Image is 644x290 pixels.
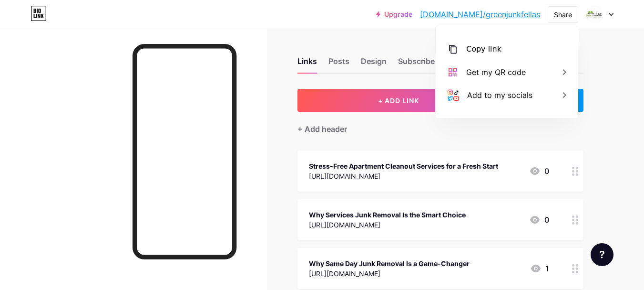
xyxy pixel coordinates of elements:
div: Stress-Free Apartment Cleanout Services for a Fresh Start [309,161,498,171]
a: Upgrade [376,11,412,18]
div: Why Services Junk Removal Is the Smart Choice [309,210,466,220]
span: + ADD LINK [378,97,419,105]
div: [URL][DOMAIN_NAME] [309,171,498,181]
div: Posts [328,55,349,73]
div: 0 [529,165,549,177]
div: Design [361,55,387,73]
button: + ADD LINK [297,89,500,112]
div: [URL][DOMAIN_NAME] [309,220,466,230]
div: [URL][DOMAIN_NAME] [309,269,470,279]
div: 0 [529,214,549,226]
div: Links [297,55,317,73]
div: Add to my socials [467,89,532,101]
div: Subscribers [398,55,455,73]
div: Get my QR code [466,66,526,78]
div: + Add header [297,123,347,135]
div: Why Same Day Junk Removal Is a Game-Changer [309,258,470,269]
div: Share [554,10,572,20]
a: [DOMAIN_NAME]/greenjunkfellas [420,9,540,20]
div: 1 [530,263,549,274]
img: Green Junk Fellas [585,5,603,23]
div: Copy link [466,43,501,55]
